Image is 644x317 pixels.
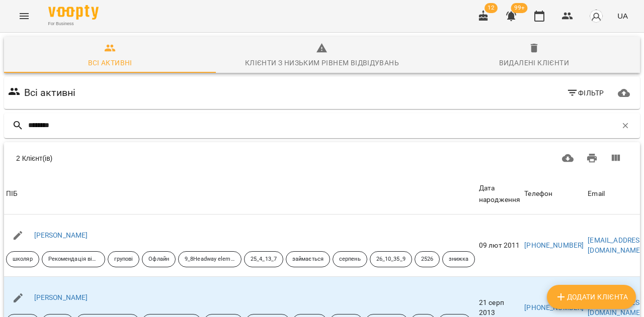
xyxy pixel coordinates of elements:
div: Дата народження [479,182,520,206]
div: знижка [442,251,475,267]
div: Офлайн [142,251,176,267]
div: школяр [6,251,39,267]
p: Офлайн [148,255,169,264]
button: Menu [12,4,36,28]
a: [PHONE_NUMBER] [524,241,584,249]
p: Рекомендація від друзів знайомих тощо [48,255,99,264]
button: Завантажити CSV [556,146,580,170]
a: [PERSON_NAME] [34,293,88,301]
span: Телефон [524,188,584,200]
button: Вигляд колонок [604,146,628,170]
div: Рекомендація від друзів знайомих тощо [42,251,105,267]
div: Table Toolbar [4,142,640,174]
button: Фільтр [562,84,608,102]
div: займається [286,251,330,267]
p: 26_10_35_9 [376,255,406,264]
div: Sort [479,182,520,206]
a: [PHONE_NUMBER] [524,303,584,311]
p: 25_4_13_7 [251,255,277,264]
div: Sort [6,188,18,200]
div: ПІБ [6,188,18,200]
div: 2526 [415,251,440,267]
p: групові [114,255,133,264]
span: Додати клієнта [555,291,628,303]
button: UA [613,7,632,25]
div: Видалені клієнти [499,57,569,69]
span: ПІБ [6,188,475,200]
div: Всі активні [88,57,132,69]
div: 25_4_13_7 [244,251,283,267]
div: 26_10_35_9 [370,251,412,267]
div: Sort [588,188,605,200]
span: For Business [48,21,99,27]
img: Voopty Logo [48,5,99,20]
td: 09 лют 2011 [477,215,522,277]
p: школяр [13,255,33,264]
span: Фільтр [567,87,604,99]
span: 12 [485,3,498,13]
a: [PERSON_NAME] [34,231,88,239]
span: UA [617,11,628,21]
div: Телефон [524,188,552,200]
h6: Всі активні [24,85,76,100]
div: Клієнти з низьким рівнем відвідувань [245,57,399,69]
span: 99+ [511,3,528,13]
button: Додати клієнта [547,285,636,309]
button: Друк [580,146,604,170]
div: Sort [524,188,552,200]
p: знижка [449,255,468,264]
div: серпень [333,251,367,267]
p: займається [292,255,324,264]
div: групові [108,251,140,267]
p: 2526 [421,255,433,264]
div: 9_8Headway elementary someany [178,251,242,267]
div: 2 Клієнт(ів) [16,153,304,163]
div: Email [588,188,605,200]
p: серпень [339,255,361,264]
img: avatar_s.png [589,9,603,23]
p: 9_8Headway elementary someany [185,255,235,264]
